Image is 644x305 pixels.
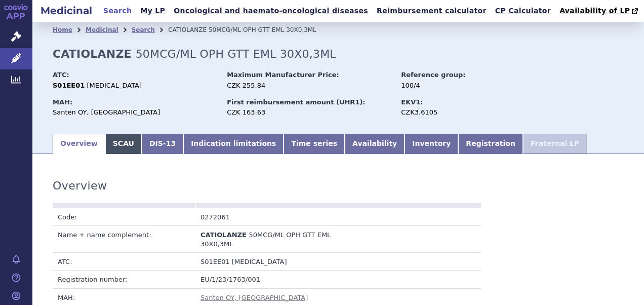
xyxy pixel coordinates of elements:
[53,71,69,79] strong: ATC:
[401,71,465,79] strong: Reference group:
[168,26,207,33] span: CATIOLANZE
[559,7,630,15] span: Availability of LP
[200,231,247,239] span: CATIOLANZE
[195,208,338,226] td: 0272061
[200,294,308,301] a: Santen OY, [GEOGRAPHIC_DATA]
[405,134,458,154] a: Inventory
[227,81,391,90] div: CZK 255.84
[374,4,490,18] a: Reimbursement calculator
[53,108,217,117] div: Santen OY, [GEOGRAPHIC_DATA]
[209,26,316,33] span: 50MCG/ML OPH GTT EML 30X0,3ML
[556,4,643,18] a: Availability of LP
[53,48,132,60] strong: CATIOLANZE
[87,82,142,89] span: [MEDICAL_DATA]
[345,134,405,154] a: Availability
[53,271,195,288] td: Registration number:
[227,108,391,117] div: CZK 163.63
[137,4,168,18] a: My LP
[401,108,515,117] div: CZK3.6105
[227,98,365,106] strong: First reimbursement amount (UHR1):
[53,134,105,154] a: Overview
[7,11,25,21] font: APP
[183,134,284,154] a: Indication limitations
[86,26,118,33] a: Medicinal
[32,4,100,18] h2: Medicinal
[100,4,135,18] a: Search
[401,81,515,90] div: 100/4
[458,134,523,154] a: Registration
[53,26,72,33] a: Home
[142,134,183,154] a: DIS-13
[401,98,423,106] strong: EKV1:
[200,258,230,265] span: S01EE01
[53,208,195,226] td: Code:
[171,4,371,18] a: Oncological and haemato-oncological diseases
[105,134,142,154] a: SCAU
[195,271,481,288] td: EU/1/23/1763/001
[284,134,345,154] a: Time series
[132,26,155,33] a: Search
[53,82,85,89] strong: S01EE01
[53,98,72,106] strong: MAH:
[53,179,107,193] h3: Overview
[227,71,339,79] strong: Maximum Manufacturer Price:
[492,4,554,18] a: CP Calculator
[53,253,195,271] td: ATC:
[53,225,195,252] td: Name + name complement:
[232,258,287,265] span: [MEDICAL_DATA]
[136,48,336,60] span: 50MCG/ML OPH GTT EML 30X0,3ML
[200,231,331,248] span: 50MCG/ML OPH GTT EML 30X0,3ML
